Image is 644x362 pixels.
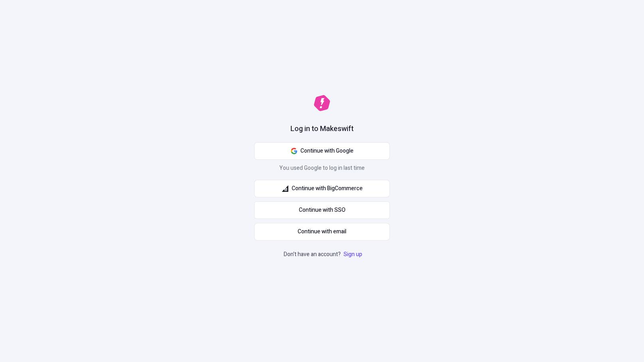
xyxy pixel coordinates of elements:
h1: Log in to Makeswift [290,124,354,134]
a: Sign up [342,250,364,259]
span: Continue with Google [300,147,354,155]
span: Continue with email [298,227,346,236]
button: Continue with Google [254,142,390,160]
p: You used Google to log in last time [254,164,390,176]
a: Continue with SSO [254,201,390,219]
p: Don't have an account? [284,250,364,259]
button: Continue with email [254,223,390,241]
button: Continue with BigCommerce [254,180,390,197]
span: Continue with BigCommerce [292,184,363,193]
